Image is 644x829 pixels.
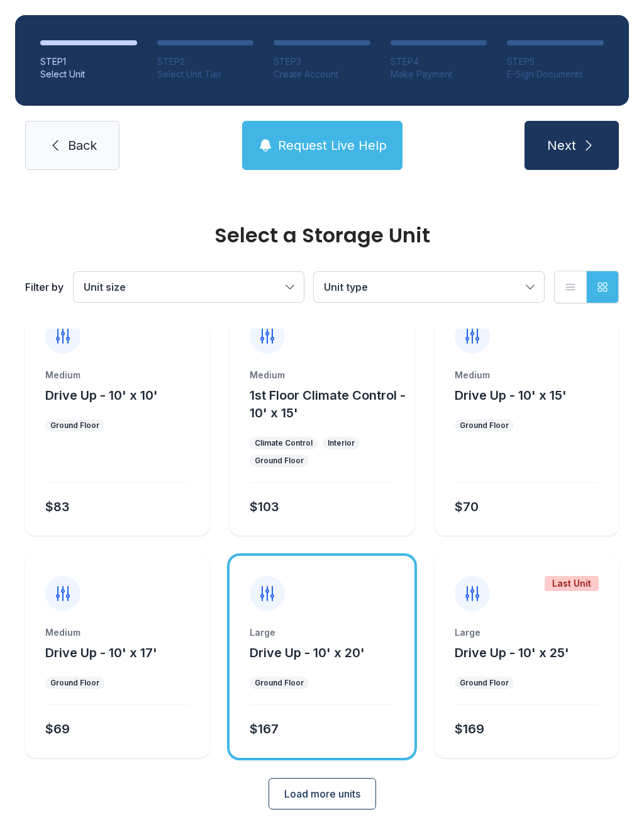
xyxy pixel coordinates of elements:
[157,68,254,81] div: Select Unit Tier
[455,498,479,516] div: $70
[25,225,619,245] div: Select a Storage Unit
[507,68,604,81] div: E-Sign Documents
[40,68,137,81] div: Select Unit
[250,645,365,660] span: Drive Up - 10' x 20'
[45,645,157,660] span: Drive Up - 10' x 17'
[40,55,137,68] div: STEP 1
[455,386,567,404] button: Drive Up - 10' x 15'
[278,137,387,154] span: Request Live Help
[274,55,370,68] div: STEP 3
[68,137,97,154] span: Back
[547,137,576,154] span: Next
[455,369,599,381] div: Medium
[324,281,368,293] span: Unit type
[284,786,360,801] span: Load more units
[250,644,365,662] button: Drive Up - 10' x 20'
[84,281,126,293] span: Unit size
[74,272,304,302] button: Unit size
[50,420,99,431] div: Ground Floor
[391,55,487,68] div: STEP 4
[45,386,158,404] button: Drive Up - 10' x 10'
[507,55,604,68] div: STEP 5
[455,644,569,662] button: Drive Up - 10' x 25'
[250,388,406,420] span: 1st Floor Climate Control - 10' x 15'
[391,68,487,81] div: Make Payment
[45,498,70,516] div: $83
[45,644,157,662] button: Drive Up - 10' x 17'
[460,420,509,431] div: Ground Floor
[455,388,567,403] span: Drive Up - 10' x 15'
[255,438,313,448] div: Climate Control
[45,369,189,381] div: Medium
[250,720,279,738] div: $167
[455,645,569,660] span: Drive Up - 10' x 25'
[460,678,509,688] div: Ground Floor
[255,456,304,466] div: Ground Floor
[250,386,409,422] button: 1st Floor Climate Control - 10' x 15'
[45,720,70,738] div: $69
[255,678,304,688] div: Ground Floor
[45,626,189,639] div: Medium
[328,438,355,448] div: Interior
[250,498,279,516] div: $103
[455,720,484,738] div: $169
[45,388,158,403] span: Drive Up - 10' x 10'
[545,576,599,591] div: Last Unit
[314,272,544,302] button: Unit type
[25,279,64,295] div: Filter by
[455,626,599,639] div: Large
[157,55,254,68] div: STEP 2
[250,626,394,639] div: Large
[274,68,370,81] div: Create Account
[50,678,99,688] div: Ground Floor
[250,369,394,381] div: Medium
